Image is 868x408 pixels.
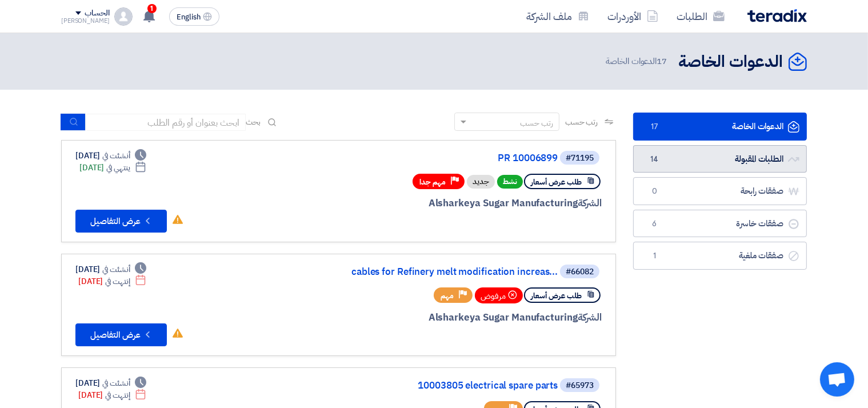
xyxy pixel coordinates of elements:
[820,362,854,397] a: Open chat
[475,287,523,303] div: مرفوض
[566,154,594,162] div: #71195
[75,323,167,346] button: عرض التفاصيل
[566,268,594,276] div: #66082
[419,177,446,187] span: مهم جدا
[327,196,602,211] div: Alsharkeya Sugar Manufacturing
[678,51,783,73] h2: الدعوات الخاصة
[647,121,661,133] span: 17
[86,114,246,131] input: ابحث بعنوان أو رقم الطلب
[598,3,667,30] a: الأوردرات
[75,210,167,233] button: عرض التفاصيل
[329,267,558,277] a: cables for Refinery melt modification increas...
[633,177,807,205] a: صفقات رابحة0
[531,290,582,301] span: طلب عرض أسعار
[517,3,598,30] a: ملف الشركة
[633,242,807,270] a: صفقات ملغية1
[657,55,667,67] span: 17
[441,290,454,301] span: مهم
[633,210,807,238] a: صفقات خاسرة6
[105,275,130,287] span: إنتهت في
[667,3,734,30] a: الطلبات
[102,150,130,162] span: أنشئت في
[78,275,146,287] div: [DATE]
[329,153,558,163] a: PR 10006899
[102,377,130,389] span: أنشئت في
[566,382,594,390] div: #65973
[578,310,602,325] span: الشركة
[497,175,523,189] span: نشط
[106,162,130,174] span: ينتهي في
[79,162,146,174] div: [DATE]
[102,263,130,275] span: أنشئت في
[606,55,669,68] span: الدعوات الخاصة
[647,154,661,165] span: 14
[78,389,146,401] div: [DATE]
[147,4,157,13] span: 1
[75,377,146,389] div: [DATE]
[75,263,146,275] div: [DATE]
[647,186,661,197] span: 0
[531,177,582,187] span: طلب عرض أسعار
[520,117,553,129] div: رتب حسب
[747,9,807,22] img: Teradix logo
[633,145,807,173] a: الطلبات المقبولة14
[114,7,133,26] img: profile_test.png
[578,196,602,210] span: الشركة
[177,13,201,21] span: English
[61,18,110,24] div: [PERSON_NAME]
[565,116,598,128] span: رتب حسب
[467,175,495,189] div: جديد
[85,9,109,18] div: الحساب
[75,150,146,162] div: [DATE]
[329,381,558,391] a: 10003805 electrical spare parts
[246,116,261,128] span: بحث
[647,218,661,230] span: 6
[327,310,602,325] div: Alsharkeya Sugar Manufacturing
[169,7,219,26] button: English
[647,250,661,262] span: 1
[105,389,130,401] span: إنتهت في
[633,113,807,141] a: الدعوات الخاصة17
